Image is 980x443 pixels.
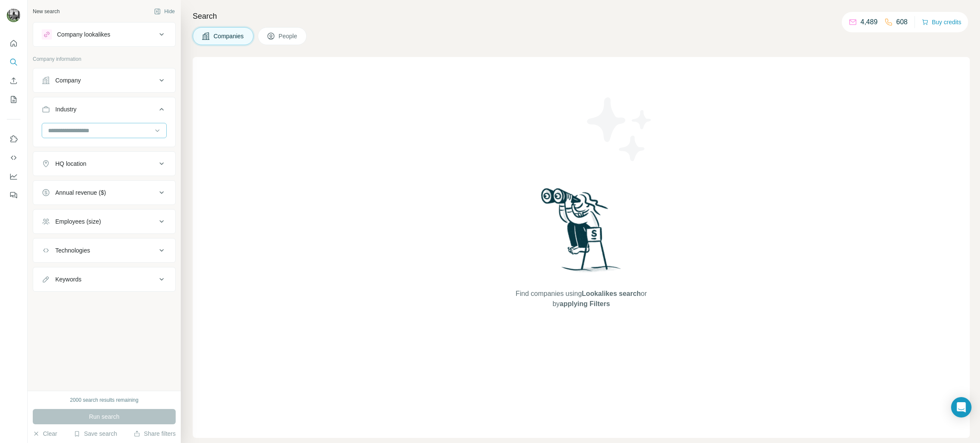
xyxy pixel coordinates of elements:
button: Share filters [134,429,176,438]
span: applying Filters [560,300,610,307]
button: Keywords [33,269,175,290]
button: Quick start [7,36,20,51]
div: Keywords [55,275,81,284]
button: Dashboard [7,169,20,184]
button: Annual revenue ($) [33,182,175,203]
p: Company information [33,55,176,63]
p: 4,489 [860,17,877,27]
button: Use Surfe API [7,150,20,165]
button: Save search [74,429,117,438]
div: Annual revenue ($) [55,188,106,197]
div: Employees (size) [55,217,101,226]
button: Feedback [7,187,20,203]
button: Clear [33,429,57,438]
button: Company [33,70,175,91]
p: 608 [896,17,908,27]
span: People [279,32,298,40]
img: Avatar [7,9,20,22]
div: Company [55,76,81,85]
div: 2000 search results remaining [70,396,139,404]
button: HQ location [33,153,175,174]
div: Technologies [55,246,90,255]
button: Enrich CSV [7,73,20,88]
div: Open Intercom Messenger [951,397,971,417]
img: Surfe Illustration - Stars [581,91,658,168]
div: HQ location [55,159,86,168]
button: Buy credits [922,16,961,28]
div: Company lookalikes [57,30,110,39]
span: Find companies using or by [513,289,649,309]
button: Use Surfe on LinkedIn [7,131,20,147]
button: Company lookalikes [33,24,175,45]
h4: Search [193,10,970,22]
button: Search [7,54,20,70]
button: Industry [33,99,175,123]
button: Technologies [33,240,175,261]
div: New search [33,8,60,15]
button: My lists [7,92,20,107]
div: Industry [55,105,77,114]
span: Lookalikes search [582,290,641,297]
img: Surfe Illustration - Woman searching with binoculars [537,186,626,281]
span: Companies [214,32,245,40]
button: Employees (size) [33,211,175,232]
button: Hide [148,5,181,18]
